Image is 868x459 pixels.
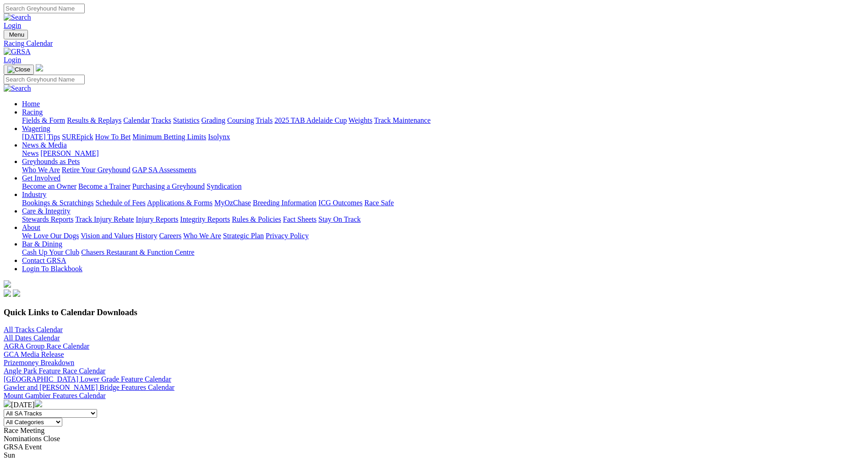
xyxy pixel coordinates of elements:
[4,400,11,407] img: chevron-left-pager-white.svg
[318,215,360,223] a: Stay On Track
[22,133,60,141] a: [DATE] Tips
[22,133,864,141] div: Wagering
[4,367,105,375] a: Angle Park Feature Race Calendar
[4,326,63,333] a: All Tracks Calendar
[22,248,864,257] div: Bar & Dining
[132,133,206,141] a: Minimum Betting Limits
[152,116,171,124] a: Tracks
[22,174,60,182] a: Get Involved
[4,4,85,13] input: Search
[183,232,221,240] a: Who We Are
[4,383,175,391] a: Gawler and [PERSON_NAME] Bridge Features Calendar
[22,248,79,256] a: Cash Up Your Club
[374,116,431,124] a: Track Maintenance
[4,84,31,93] img: Search
[136,215,178,223] a: Injury Reports
[22,166,864,174] div: Greyhounds as Pets
[22,240,62,248] a: Bar & Dining
[35,400,42,407] img: chevron-right-pager-white.svg
[22,207,71,215] a: Care & Integrity
[4,375,171,383] a: [GEOGRAPHIC_DATA] Lower Grade Feature Calendar
[22,116,65,124] a: Fields & Form
[22,108,43,116] a: Racing
[4,56,21,64] a: Login
[22,257,66,264] a: Contact GRSA
[22,199,864,207] div: Industry
[318,199,362,207] a: ICG Outcomes
[22,232,79,240] a: We Love Our Dogs
[4,334,60,342] a: All Dates Calendar
[4,22,21,29] a: Login
[22,125,50,132] a: Wagering
[22,149,38,157] a: News
[4,65,34,75] button: Toggle navigation
[214,199,251,207] a: MyOzChase
[4,39,864,48] a: Racing Calendar
[22,141,67,149] a: News & Media
[22,191,46,198] a: Industry
[4,48,31,56] img: GRSA
[4,342,89,350] a: AGRA Group Race Calendar
[274,116,347,124] a: 2025 TAB Adelaide Cup
[22,149,864,158] div: News & Media
[7,66,30,73] img: Close
[78,182,131,190] a: Become a Trainer
[81,232,133,240] a: Vision and Values
[4,13,31,22] img: Search
[123,116,150,124] a: Calendar
[22,215,864,224] div: Care & Integrity
[4,426,864,435] div: Race Meeting
[95,199,145,207] a: Schedule of Fees
[227,116,254,124] a: Coursing
[132,166,197,174] a: GAP SA Assessments
[132,182,205,190] a: Purchasing a Greyhound
[4,400,864,409] div: [DATE]
[22,166,60,174] a: Who We Are
[9,31,24,38] span: Menu
[4,307,864,317] h3: Quick Links to Calendar Downloads
[4,30,28,39] button: Toggle navigation
[135,232,157,240] a: History
[22,215,73,223] a: Stewards Reports
[22,182,864,191] div: Get Involved
[253,199,317,207] a: Breeding Information
[266,232,309,240] a: Privacy Policy
[232,215,281,223] a: Rules & Policies
[4,392,106,399] a: Mount Gambier Features Calendar
[75,215,134,223] a: Track Injury Rebate
[36,64,43,71] img: logo-grsa-white.png
[4,359,74,366] a: Prizemoney Breakdown
[22,116,864,125] div: Racing
[173,116,200,124] a: Statistics
[349,116,372,124] a: Weights
[22,265,82,273] a: Login To Blackbook
[208,133,230,141] a: Isolynx
[22,182,76,190] a: Become an Owner
[22,100,40,108] a: Home
[4,435,864,443] div: Nominations Close
[95,133,131,141] a: How To Bet
[202,116,225,124] a: Grading
[81,248,194,256] a: Chasers Restaurant & Function Centre
[4,75,85,84] input: Search
[22,199,93,207] a: Bookings & Scratchings
[223,232,264,240] a: Strategic Plan
[62,166,131,174] a: Retire Your Greyhound
[22,158,80,165] a: Greyhounds as Pets
[13,290,20,297] img: twitter.svg
[4,443,864,451] div: GRSA Event
[4,280,11,288] img: logo-grsa-white.png
[256,116,273,124] a: Trials
[40,149,98,157] a: [PERSON_NAME]
[364,199,393,207] a: Race Safe
[207,182,241,190] a: Syndication
[22,232,864,240] div: About
[67,116,121,124] a: Results & Replays
[62,133,93,141] a: SUREpick
[283,215,317,223] a: Fact Sheets
[4,290,11,297] img: facebook.svg
[22,224,40,231] a: About
[4,350,64,358] a: GCA Media Release
[147,199,213,207] a: Applications & Forms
